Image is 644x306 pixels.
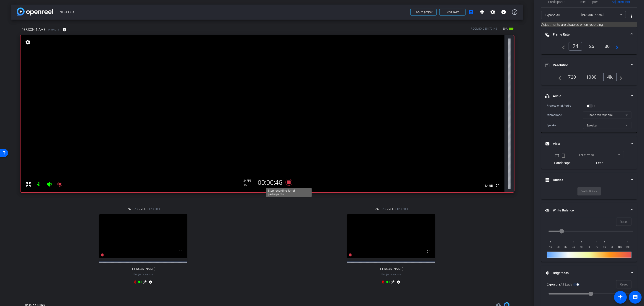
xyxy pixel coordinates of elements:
[446,10,459,14] span: Send invite
[482,183,495,188] span: 11.4 GB
[48,28,59,31] span: iPhone 11
[17,8,53,15] img: app-logo
[541,58,637,73] mat-expansion-panel-header: Resolution
[541,22,637,27] mat-card: Adjustments are disabled when recording.
[25,39,31,45] mat-icon: settings
[546,63,628,68] mat-panel-title: Resolution
[616,245,624,249] span: 10k
[426,249,431,254] mat-icon: fullscreen
[243,179,255,183] div: 24
[439,9,466,15] button: Send invite
[585,245,593,249] span: 6k
[560,44,565,49] mat-icon: navigate_before
[549,0,566,3] span: Participants
[387,207,394,212] span: 720P
[132,207,138,212] span: FPS
[143,273,153,276] span: Chrome
[375,207,379,212] span: 24
[392,273,401,276] span: Chrome
[546,178,628,183] mat-panel-title: Guides
[247,179,251,182] span: FPS
[624,245,632,249] span: 11k
[148,280,153,286] mat-icon: settings
[541,42,637,54] div: Frame Rate
[541,89,637,103] mat-expansion-panel-header: Audio
[618,295,623,300] mat-icon: accessibility
[562,245,570,249] span: 3k
[127,207,131,212] span: 24
[541,151,637,169] div: View
[629,14,634,19] mat-icon: more_vert
[613,44,619,49] mat-icon: navigate_next
[541,173,637,187] mat-expansion-panel-header: Guides
[546,141,628,146] mat-panel-title: View
[546,94,628,98] mat-panel-title: Audio
[580,0,598,3] span: Teleprompter
[547,282,580,287] div: Exposure
[546,32,628,37] mat-panel-title: Frame Rate
[541,27,637,42] mat-expansion-panel-header: Frame Rate
[545,11,560,19] span: Expand All
[612,0,630,3] span: Adjustments
[243,183,255,187] div: 4K
[131,267,155,271] span: [PERSON_NAME]
[471,27,497,33] div: ROOM ID: 935470148
[609,245,616,249] span: 9k
[541,136,637,151] mat-expansion-panel-header: View
[547,113,583,117] div: Microphone
[395,207,408,212] span: 00:00:00
[561,282,573,287] label: AE Lock
[555,245,562,249] span: 2k
[546,271,628,275] mat-panel-title: Brightness
[147,207,160,212] span: 00:00:00
[410,9,437,15] button: Back to project
[143,273,143,276] span: -
[391,273,392,276] span: -
[578,245,585,249] span: 5k
[479,9,485,15] mat-icon: grid_on
[490,9,496,15] mat-icon: settings
[502,25,509,32] span: 80%
[495,183,501,188] mat-icon: fullscreen
[546,208,628,213] mat-panel-title: White Balance
[396,280,402,286] mat-icon: settings
[547,245,555,249] span: 1k
[541,103,637,133] div: Audio
[541,187,637,199] div: Guides
[556,74,562,80] mat-icon: navigate_before
[62,28,67,32] mat-icon: info
[541,218,637,262] div: White Balance
[541,266,637,280] mat-expansion-panel-header: Brightness
[134,272,153,276] span: Subject
[382,272,401,276] span: Subject
[380,207,386,212] span: FPS
[547,123,583,128] div: Speaker
[541,73,637,85] div: Resolution
[554,153,571,158] div: |
[547,103,587,108] div: Professional Audio
[626,11,637,22] button: More Options for Adjustments Panel
[379,267,403,271] span: [PERSON_NAME]
[415,10,433,14] span: Back to project
[178,249,183,254] mat-icon: fullscreen
[255,179,285,187] div: 00:00:45
[633,295,638,300] mat-icon: message
[266,188,312,197] div: Stop recording for all participants
[541,11,564,19] button: Expand All
[554,161,571,165] div: Landscape
[509,26,514,31] mat-icon: battery_std
[59,8,408,17] span: INFOBLOX
[593,245,601,249] span: 7k
[617,74,623,80] mat-icon: navigate_next
[501,9,507,15] mat-icon: info
[139,207,146,212] span: 720P
[582,13,604,16] span: [PERSON_NAME]
[468,9,474,15] mat-icon: account_box
[570,245,578,249] span: 4k
[601,245,609,249] span: 8k
[541,203,637,218] mat-expansion-panel-header: White Balance
[594,104,601,108] label: OFF
[21,27,46,32] span: [PERSON_NAME]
